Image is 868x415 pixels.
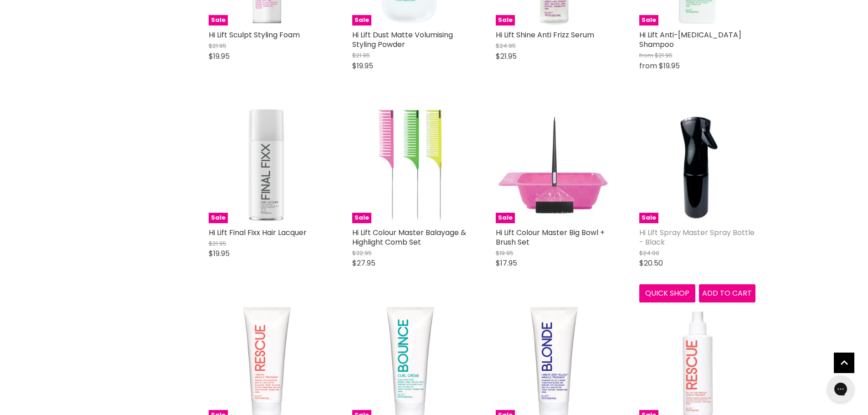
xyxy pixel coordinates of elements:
span: Sale [352,15,371,26]
a: Hi Lift Colour Master Big Bowl + Brush Set [496,227,605,247]
span: $19.95 [352,61,373,71]
span: $21.95 [209,41,226,50]
span: $17.95 [496,258,517,268]
a: Hi Lift Colour Master Big Bowl + Brush SetSale [496,107,612,223]
button: Add to cart [699,284,755,302]
span: $19.95 [496,249,514,257]
img: Hi Lift Colour Master Balayage & Highlight Comb Set [352,107,468,223]
span: Sale [352,213,371,223]
span: $21.95 [655,51,673,60]
span: Add to cart [702,288,752,298]
span: $21.95 [209,239,226,248]
span: $24.00 [639,249,659,257]
a: Hi Lift Sculpt Styling Foam [209,30,300,40]
span: $24.95 [496,41,516,50]
span: Sale [639,213,658,223]
span: from [639,61,657,71]
a: Hi Lift Anti-[MEDICAL_DATA] Shampoo [639,30,741,50]
span: $32.95 [352,249,372,257]
img: Hi Lift Final Fixx Hair Lacquer [209,107,325,223]
span: from [639,51,653,60]
button: Quick shop [639,284,696,302]
a: Hi Lift Spray Master Spray Bottle - BlackSale [639,107,755,223]
a: Hi Lift Colour Master Balayage & Highlight Comb SetSale [352,107,468,223]
a: Hi Lift Dust Matte Volumising Styling Powder [352,30,453,50]
a: Hi Lift Colour Master Balayage & Highlight Comb Set [352,227,466,247]
span: $20.50 [639,258,663,268]
span: $19.95 [209,51,230,61]
span: Sale [209,15,228,26]
span: $21.95 [496,51,517,61]
a: Hi Lift Final Fixx Hair LacquerSale [209,107,325,223]
span: $27.95 [352,258,375,268]
span: Sale [209,213,228,223]
span: Sale [496,15,515,26]
img: Hi Lift Spray Master Spray Bottle - Black [670,107,724,223]
a: Hi Lift Spray Master Spray Bottle - Black [639,227,755,247]
iframe: Gorgias live chat messenger [822,372,859,406]
span: $19.95 [209,248,230,259]
span: Sale [639,15,658,26]
a: Hi Lift Shine Anti Frizz Serum [496,30,594,40]
span: $21.95 [352,51,370,60]
a: Hi Lift Final Fixx Hair Lacquer [209,227,307,238]
span: Sale [496,213,515,223]
img: Hi Lift Colour Master Big Bowl + Brush Set [496,107,612,223]
span: $19.95 [659,61,680,71]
